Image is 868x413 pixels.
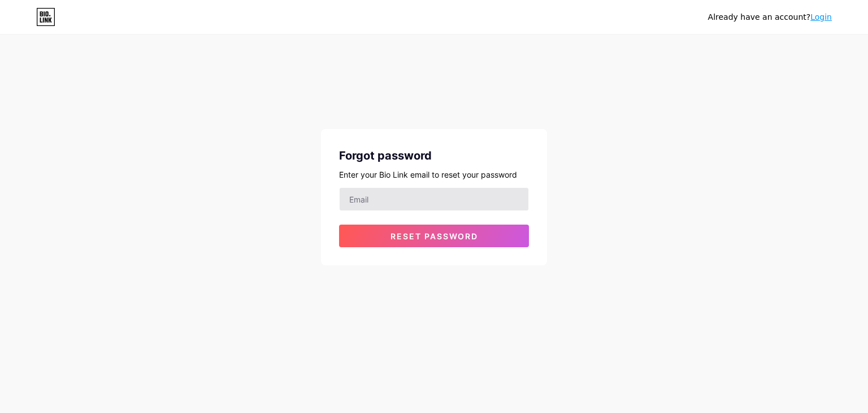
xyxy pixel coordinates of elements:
a: Login [810,12,832,21]
span: Reset password [390,231,478,241]
div: Forgot password [339,147,529,164]
div: Already have an account? [708,11,832,23]
input: Email [340,188,528,210]
div: Enter your Bio Link email to reset your password [339,169,529,180]
button: Reset password [339,225,529,247]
